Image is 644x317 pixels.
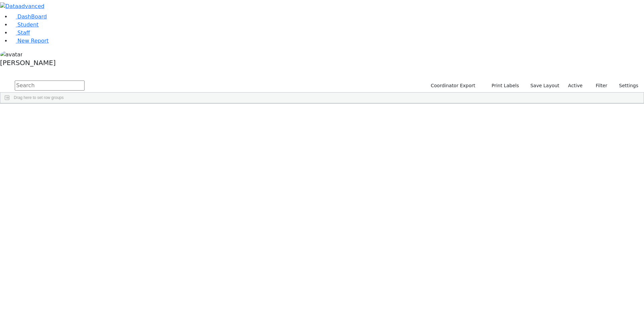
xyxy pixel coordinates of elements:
button: Print Labels [484,81,522,91]
a: DashBoard [11,13,47,20]
span: DashBoard [17,13,47,20]
a: New Report [11,38,49,44]
span: New Report [17,38,49,44]
button: Save Layout [527,81,562,91]
button: Filter [587,81,610,91]
span: Student [17,21,39,28]
a: Staff [11,30,30,36]
span: Staff [17,30,30,36]
button: Coordinator Export [426,81,478,91]
label: Active [565,81,586,91]
button: Settings [610,81,641,91]
span: Drag here to set row groups [14,95,64,100]
a: Student [11,21,39,28]
input: Search [15,81,85,91]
